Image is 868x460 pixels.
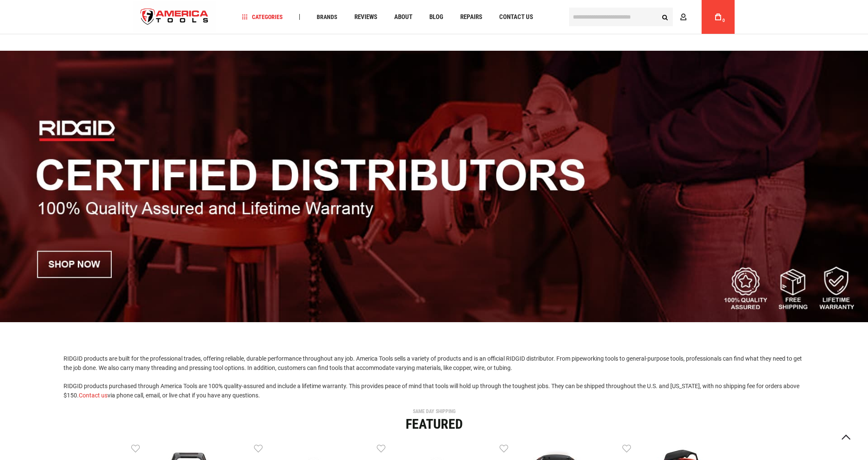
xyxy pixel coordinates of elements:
span: Blog [429,14,443,20]
span: Categories [242,14,283,20]
span: Reviews [354,14,377,20]
a: About [390,11,416,23]
a: Brands [313,11,341,23]
span: Repairs [460,14,482,20]
div: SAME DAY SHIPPING [131,409,737,414]
a: Contact Us [495,11,537,23]
a: Reviews [351,11,381,23]
p: RIDGID products are built for the professional trades, offering reliable, durable performance thr... [64,354,804,373]
span: Brands [317,14,337,20]
a: Blog [426,11,447,23]
span: About [394,14,412,20]
a: Repairs [456,11,486,23]
span: Contact Us [499,14,533,20]
p: RIDGID products purchased through America Tools are 100% quality-assured and include a lifetime w... [64,381,804,400]
a: Categories [238,11,287,23]
span: 0 [722,18,725,23]
img: America Tools [133,1,216,33]
div: Featured [131,417,737,431]
a: Contact us [79,392,108,399]
a: store logo [133,1,216,33]
button: Search [657,9,673,25]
